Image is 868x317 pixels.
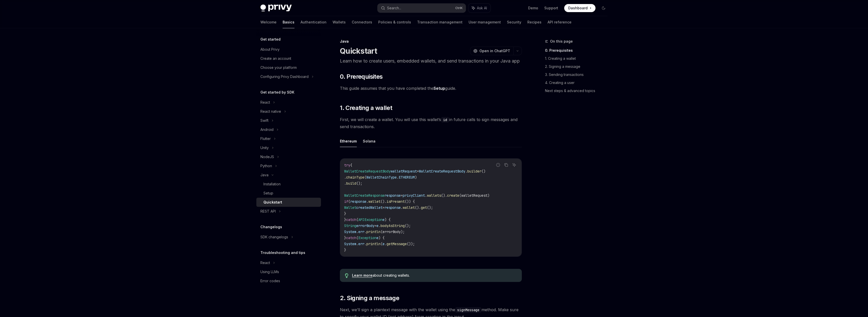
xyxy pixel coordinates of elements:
svg: Tip [345,273,348,278]
span: . [356,229,358,234]
span: WalletCreateRequestBody [419,169,465,174]
span: Dashboard [568,6,588,11]
span: { [350,163,352,167]
a: Basics [283,16,294,28]
code: signMessage [455,307,481,313]
span: . [425,193,427,198]
span: (); [427,205,433,210]
h5: Get started [260,36,281,42]
a: Error codes [256,276,321,285]
span: println [366,242,381,246]
span: 0. Prerequisites [340,73,383,81]
span: APIException [358,217,383,222]
div: SDK changelogs [260,234,288,240]
span: } [344,217,346,222]
span: . [401,205,403,210]
span: response [350,199,366,204]
button: Open in ChatGPT [470,47,513,55]
button: Ask AI [468,4,491,13]
div: Flutter [260,136,271,142]
span: . [364,242,366,246]
div: React [260,99,270,105]
span: wallets [427,193,441,198]
span: WalletChainType [366,175,397,180]
div: Choose your platform [260,65,297,71]
span: Ask AI [477,6,487,11]
span: println [366,229,381,234]
span: . [397,175,399,180]
h5: Get started by SDK [260,89,294,95]
span: privyClient [403,193,425,198]
div: Configuring Privy Dashboard [260,74,309,80]
span: 2. Signing a message [340,294,399,302]
a: Dashboard [564,4,595,12]
span: catch [346,236,356,240]
button: Copy the contents from the code block [503,162,509,168]
a: Security [507,16,521,28]
span: wallet [403,205,415,210]
span: . [344,175,346,180]
span: create [447,193,459,198]
a: Transaction management [417,16,463,28]
span: (); [405,223,411,228]
span: e [376,236,378,240]
span: ()) { [405,199,415,204]
span: ) { [385,217,391,222]
div: Error codes [260,278,280,284]
span: } [344,248,346,252]
a: Next steps & advanced topics [545,87,612,95]
span: ) [415,175,417,180]
a: Wallets [333,16,346,28]
span: . [378,223,381,228]
img: dark logo [260,5,292,12]
span: . [465,169,467,174]
div: about creating wallets. [352,273,517,278]
a: Learn more [352,273,372,278]
span: walletRequest [391,169,417,174]
span: () [481,169,485,174]
div: Java [340,39,522,44]
span: . [366,199,368,204]
span: System [344,242,356,246]
a: Choose your platform [256,63,321,72]
a: Create an account [256,54,321,63]
span: (). [415,205,421,210]
a: 3. Sending transactions [545,71,612,79]
a: Policies & controls [378,16,411,28]
span: = [383,205,385,210]
p: Learn how to create users, embedded wallets, and send transactions in your Java app [340,57,522,65]
span: ETHEREUM [399,175,415,180]
span: Open in ChatGPT [479,48,510,53]
span: builder [467,169,481,174]
span: = [401,193,403,198]
div: Quickstart [263,199,282,205]
div: About Privy [260,46,280,52]
span: On this page [550,38,573,44]
span: e [376,223,378,228]
div: Installation [263,181,281,187]
a: Quickstart [256,198,321,207]
a: Authentication [301,16,327,28]
span: ( [356,236,358,240]
div: Python [260,163,272,169]
div: REST API [260,208,276,214]
h5: Troubleshooting and tips [260,250,305,256]
h5: Changelogs [260,224,282,230]
span: This guide assumes that you have completed the guide. [340,85,522,92]
span: if [344,199,348,204]
span: 1. Creating a wallet [340,104,392,112]
span: = [417,169,419,174]
span: System [344,229,356,234]
a: Recipes [527,16,541,28]
span: e [383,217,385,222]
div: Setup [263,190,273,196]
span: err [358,229,364,234]
span: response [385,205,401,210]
button: Report incorrect code [495,162,501,168]
a: Demo [528,6,538,11]
span: = [374,223,376,228]
span: (); [356,181,362,186]
code: id [441,117,449,123]
h1: Quickstart [340,46,377,55]
span: (walletRequest) [459,193,490,198]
